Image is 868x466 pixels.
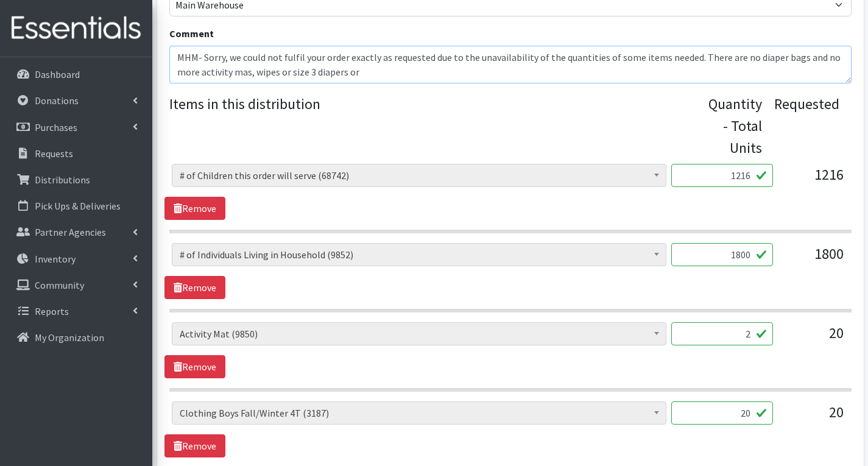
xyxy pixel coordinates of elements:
[172,322,666,345] span: Activity Mat (9850)
[35,121,77,133] p: Purchases
[5,325,147,350] a: My Organization
[172,401,666,425] span: Clothing Boys Fall/Winter 4T (3187)
[5,141,147,166] a: Requests
[5,247,147,271] a: Inventory
[164,355,225,378] a: Remove
[783,164,844,197] div: 1216
[164,276,225,299] a: Remove
[671,401,773,425] input: Quantity
[671,164,773,187] input: Quantity
[180,167,658,184] span: # of Children this order will serve (68742)
[35,174,90,186] p: Distributions
[671,243,773,266] input: Quantity
[783,322,844,355] div: 20
[172,243,666,266] span: # of Individuals Living in Household (9852)
[5,220,147,244] a: Partner Agencies
[35,279,84,291] p: Community
[5,62,147,86] a: Dashboard
[35,253,76,265] p: Inventory
[774,93,839,159] div: Requested
[180,246,658,263] span: # of Individuals Living in Household (9852)
[5,88,147,113] a: Donations
[783,401,844,434] div: 20
[671,322,773,345] input: Quantity
[172,164,666,187] span: # of Children this order will serve (68742)
[783,243,844,276] div: 1800
[180,404,658,422] span: Clothing Boys Fall/Winter 4T (3187)
[35,226,106,238] p: Partner Agencies
[180,325,658,342] span: Activity Mat (9850)
[5,8,147,49] img: HumanEssentials
[5,115,147,139] a: Purchases
[5,273,147,297] a: Community
[5,299,147,323] a: Reports
[169,26,214,41] label: Comment
[35,94,79,107] p: Donations
[5,168,147,192] a: Distributions
[164,434,225,457] a: Remove
[35,68,80,80] p: Dashboard
[35,200,121,212] p: Pick Ups & Deliveries
[169,93,708,154] legend: Items in this distribution
[35,305,69,317] p: Reports
[35,331,104,344] p: My Organization
[164,197,225,220] a: Remove
[5,194,147,218] a: Pick Ups & Deliveries
[708,93,762,159] div: Quantity - Total Units
[35,147,73,160] p: Requests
